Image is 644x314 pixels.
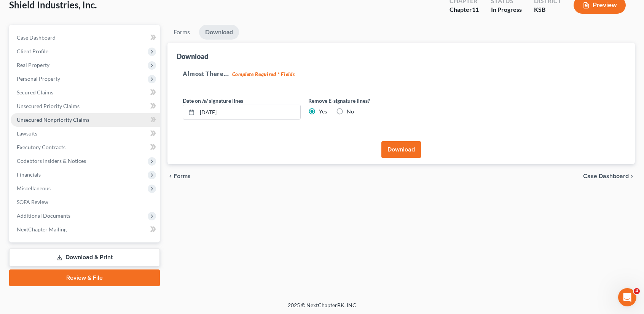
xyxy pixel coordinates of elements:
label: Remove E-signature lines? [308,97,426,105]
a: Case Dashboard [11,31,160,45]
span: 😐 [70,229,81,244]
div: Close [134,3,147,17]
div: Chapter [450,5,479,14]
i: chevron_left [167,173,174,179]
a: Case Dashboard chevron_right [583,173,635,179]
a: Download [199,25,239,40]
a: Lawsuits [11,127,160,140]
span: 4 [634,288,640,294]
span: 😞 [51,229,62,244]
a: Unsecured Priority Claims [11,99,160,113]
i: chevron_right [629,173,635,179]
span: Additional Documents [17,212,70,219]
span: Client Profile [17,48,48,54]
span: Case Dashboard [583,173,629,179]
span: Miscellaneous [17,185,51,191]
label: No [347,108,354,115]
button: Expand window [119,3,134,18]
button: Download [381,141,421,158]
iframe: Intercom live chat [618,288,636,306]
a: Open in help center [46,253,107,260]
strong: Complete Required * Fields [232,71,295,77]
button: go back [5,3,19,18]
span: Codebtors Insiders & Notices [17,158,86,164]
a: Unsecured Nonpriority Claims [11,113,160,127]
div: Download [177,52,208,61]
h5: Almost There... [183,69,620,78]
span: Case Dashboard [17,34,56,41]
a: SOFA Review [11,195,160,209]
span: Executory Contracts [17,144,65,150]
span: Forms [174,173,191,179]
div: Did this answer your question? [9,221,143,230]
span: Personal Property [17,75,60,82]
span: Real Property [17,62,49,68]
a: Review & File [9,269,160,286]
span: 11 [472,6,479,13]
div: In Progress [491,5,522,14]
a: Executory Contracts [11,140,160,154]
span: SOFA Review [17,199,48,205]
span: Unsecured Nonpriority Claims [17,116,89,123]
label: Yes [319,108,327,115]
span: neutral face reaction [66,229,86,244]
button: chevron_left Forms [167,173,201,179]
span: 😃 [90,229,101,244]
span: NextChapter Mailing [17,226,67,233]
span: disappointed reaction [46,229,66,244]
span: Lawsuits [17,130,37,137]
div: KSB [534,5,561,14]
label: Date on /s/ signature lines [183,97,243,105]
span: smiley reaction [86,229,106,244]
a: Download & Print [9,249,160,266]
input: MM/DD/YYYY [197,105,300,120]
span: Secured Claims [17,89,53,96]
span: Unsecured Priority Claims [17,103,80,109]
a: Secured Claims [11,86,160,99]
a: NextChapter Mailing [11,223,160,236]
span: Financials [17,171,41,178]
a: Forms [167,25,196,40]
